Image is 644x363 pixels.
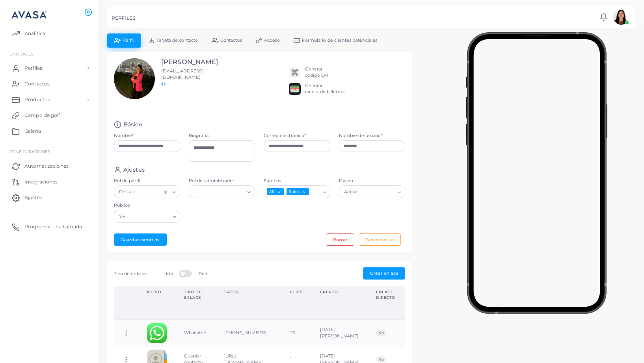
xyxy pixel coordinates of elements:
[466,32,607,314] img: phone-mock.b55596b7.png
[333,237,348,243] font: Borrar
[24,96,50,102] font: Productos
[6,25,93,41] a: Analítica
[343,188,359,196] span: Active
[9,149,50,154] font: Configuraciones
[301,189,307,194] button: Deselect Sales
[189,133,208,138] font: Biografía
[359,233,401,246] button: Desconectar
[114,178,140,183] font: Rol de perfil
[264,133,304,138] font: Correo electrónico
[289,83,301,95] img: apple-wallet.png
[305,72,328,78] font: código QR
[289,67,301,78] img: qr2.png
[118,188,136,196] span: Default
[305,83,323,88] font: Generar
[264,185,330,198] div: Buscar opción
[156,37,198,43] font: Tarjeta de contacto
[366,237,394,243] font: Desconectar
[24,112,60,118] font: Campo de golf
[24,128,41,134] font: Galería
[6,219,93,235] a: Programar una llamada
[24,163,69,169] font: Automatizaciones
[363,267,405,279] button: Crear enlace
[378,357,384,361] font: No
[163,189,168,195] button: Borrar seleccionados
[199,271,207,276] font: Red
[161,68,204,80] font: [EMAIL_ADDRESS][DOMAIN_NAME]
[290,356,292,362] font: 1
[114,185,180,198] div: Buscar opción
[320,327,359,339] font: [DATE][PERSON_NAME]
[378,331,384,335] font: No
[24,30,45,36] font: Analítica
[24,81,50,87] font: Contactos
[320,290,338,294] font: Creado
[302,37,377,43] font: Formulario de clientes potenciales
[189,178,234,183] font: Rol de administrador
[114,202,130,208] font: Público
[276,189,282,194] button: Deselect All
[6,174,93,190] a: Integraciones
[290,290,303,294] font: Clics
[290,330,295,335] font: 23
[123,121,142,128] font: Básico
[613,9,629,25] img: avatar
[6,107,93,123] a: Campo de golf
[114,210,180,222] div: Buscar opción
[9,52,34,56] font: ENTIDADES
[6,76,93,92] a: Contactos
[267,188,284,196] span: All
[123,37,134,43] font: Perfil
[114,271,149,276] font: Tipo de enlaces:
[147,290,162,294] font: Icono
[6,158,93,174] a: Automatizaciones
[264,178,281,183] font: Equipos
[6,92,93,107] a: Productos
[339,133,381,138] font: Nombre de usuario
[114,233,167,246] button: Guardar cambios
[161,58,218,66] font: [PERSON_NAME]
[360,188,395,196] input: Buscar opción
[24,194,42,200] font: Ajustes
[287,188,309,196] span: Sales
[184,290,202,300] font: Tipo de enlace
[147,323,167,343] img: whatsapp.png
[220,37,242,43] font: Contactos
[118,213,128,221] span: Yes
[24,179,58,185] font: Integraciones
[6,60,93,76] a: Perfiles
[6,123,93,139] a: Galería
[305,89,344,94] font: tarjeta de billetera
[137,188,161,196] input: Buscar opción
[24,65,42,71] font: Perfiles
[376,290,395,300] font: Enlace directo
[121,237,160,243] font: Guardar cambios
[123,166,145,173] font: Ajustes
[326,233,354,246] button: Borrar
[264,37,280,43] font: Acceso
[184,330,207,335] font: WhatsApp
[114,286,138,320] th: Acción
[339,178,354,183] font: Estado
[161,81,166,86] a: @
[128,212,169,221] input: Buscar opción
[611,9,631,25] a: avatar
[114,133,132,138] font: Nombre
[24,224,82,230] font: Programar una llamada
[112,15,135,21] font: PERFILES
[370,270,398,276] font: Crear enlace
[192,188,244,196] input: Buscar opción
[189,185,255,198] div: Buscar opción
[339,185,405,198] div: Buscar opción
[223,330,267,335] font: [PHONE_NUMBER]
[223,290,238,294] font: Datos
[6,190,93,206] a: Ajustes
[305,66,323,72] font: Generar
[310,188,320,196] input: Buscar opción
[164,271,173,276] font: Lista
[7,7,51,22] img: logo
